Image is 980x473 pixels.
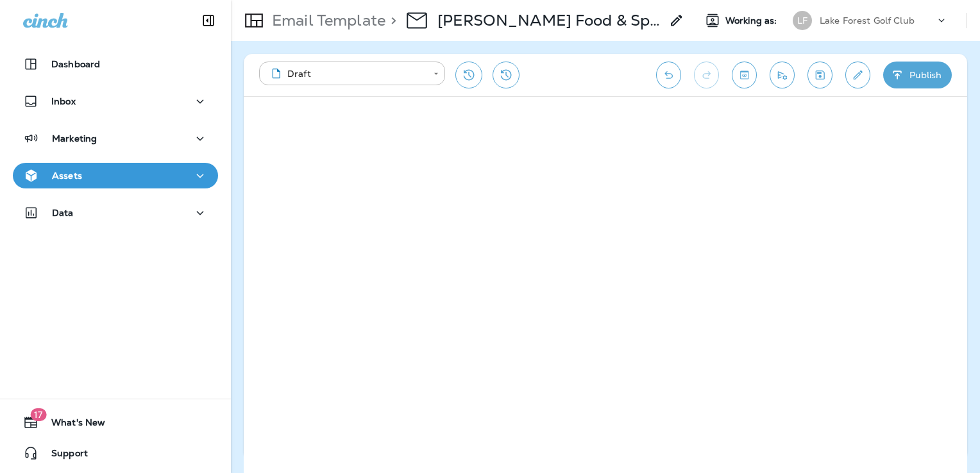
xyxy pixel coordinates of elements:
span: 17 [30,408,46,421]
button: Publish [883,62,952,88]
span: Working as: [725,15,780,26]
p: Inbox [51,96,76,106]
button: Undo [656,62,681,88]
button: Toggle preview [732,62,757,88]
button: Save [807,62,832,88]
div: Draft [268,67,425,80]
span: Support [38,448,88,463]
button: Dashboard [13,51,218,77]
button: Restore from previous version [455,62,482,88]
button: Assets [13,163,218,188]
button: Edit details [845,62,870,88]
p: [PERSON_NAME] Food & Spirits Push 2025 - Aug. [437,11,661,30]
p: Marketing [52,133,97,144]
button: Marketing [13,126,218,151]
p: > [385,11,396,30]
div: Ellsworth Food & Spirits Push 2025 - Aug. [437,11,661,30]
button: Collapse Sidebar [190,8,226,33]
p: Data [52,208,74,218]
p: Email Template [267,11,385,30]
p: Assets [52,170,82,181]
button: Send test email [770,62,795,88]
div: LF [793,11,812,30]
p: Lake Forest Golf Club [820,15,915,26]
span: What's New [38,417,105,433]
p: Dashboard [51,59,100,69]
button: Data [13,200,218,226]
button: Inbox [13,88,218,114]
button: 17What's New [13,410,218,435]
button: Support [13,440,218,466]
button: View Changelog [493,62,520,88]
